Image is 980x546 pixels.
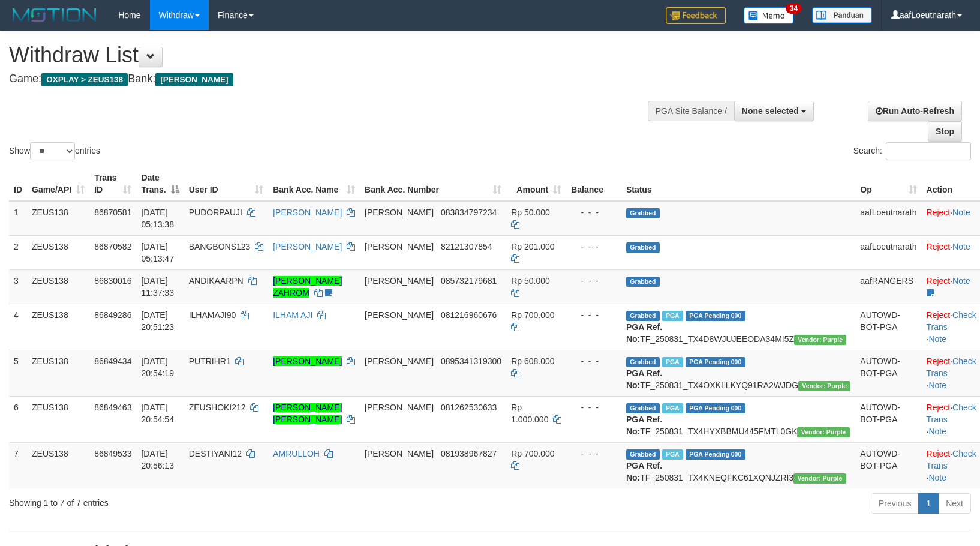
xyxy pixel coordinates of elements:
span: Rp 201.000 [511,242,554,251]
span: [DATE] 20:54:54 [141,403,174,424]
div: - - - [571,401,617,413]
div: Showing 1 to 7 of 7 entries [9,492,399,509]
span: Rp 50.000 [511,208,550,217]
span: Marked by aafRornrotha [662,357,683,367]
img: MOTION_logo.png [9,6,100,24]
td: 4 [9,304,27,350]
div: - - - [571,206,617,218]
label: Search: [853,142,971,160]
td: ZEUS138 [27,350,89,396]
td: 2 [9,235,27,269]
span: Vendor URL: https://trx4.1velocity.biz [794,335,846,345]
span: [PERSON_NAME] [365,276,434,286]
td: TF_250831_TX4KNEQFKC61XQNJZRI3 [621,442,855,488]
a: Note [928,380,946,390]
a: [PERSON_NAME] [273,356,342,366]
span: 86849286 [94,310,131,320]
span: Grabbed [626,311,660,321]
span: Copy 081938967827 to clipboard [441,449,497,458]
span: PGA Pending [686,449,745,460]
td: AUTOWD-BOT-PGA [855,304,921,350]
img: Feedback.jpg [666,7,726,24]
span: [PERSON_NAME] [365,356,434,366]
td: TF_250831_TX4D8WJUJEEODA34MI5Z [621,304,855,350]
a: [PERSON_NAME] [273,208,342,217]
b: PGA Ref. No: [626,368,662,390]
a: Reject [927,276,951,286]
a: Reject [927,356,951,366]
span: Grabbed [626,277,660,287]
th: Op: activate to sort column ascending [855,167,921,201]
span: Marked by aafRornrotha [662,449,683,460]
span: Rp 50.000 [511,276,550,286]
a: Note [952,242,970,251]
span: [PERSON_NAME] [365,208,434,217]
td: ZEUS138 [27,269,89,304]
b: PGA Ref. No: [626,322,662,344]
span: Copy 0895341319300 to clipboard [441,356,501,366]
span: ANDIKAARPN [189,276,244,286]
img: Button%20Memo.svg [744,7,794,24]
span: [PERSON_NAME] [365,242,434,251]
label: Show entries [9,142,100,160]
b: PGA Ref. No: [626,461,662,482]
a: Note [928,427,946,436]
td: 7 [9,442,27,488]
td: AUTOWD-BOT-PGA [855,396,921,442]
span: Grabbed [626,357,660,367]
td: aafLoeutnarath [855,235,921,269]
select: Showentries [30,142,75,160]
td: ZEUS138 [27,304,89,350]
th: Bank Acc. Number: activate to sort column ascending [360,167,506,201]
span: Rp 700.000 [511,449,554,458]
span: PUTRIHR1 [189,356,231,366]
span: 86870582 [94,242,131,251]
span: OXPLAY > ZEUS138 [41,73,128,86]
span: [DATE] 05:13:47 [141,242,174,263]
span: Copy 085732179681 to clipboard [441,276,497,286]
a: [PERSON_NAME] [273,242,342,251]
span: PGA Pending [686,311,745,321]
span: [PERSON_NAME] [365,310,434,320]
a: Note [952,208,970,217]
span: Copy 82121307854 to clipboard [441,242,492,251]
a: Stop [928,121,962,142]
span: [PERSON_NAME] [365,449,434,458]
a: Check Trans [927,449,976,470]
span: PGA Pending [686,357,745,367]
span: [PERSON_NAME] [155,73,233,86]
a: Note [952,276,970,286]
a: AMRULLOH [273,449,320,458]
th: Date Trans.: activate to sort column descending [136,167,184,201]
div: - - - [571,275,617,287]
span: Vendor URL: https://trx4.1velocity.biz [797,427,849,437]
a: [PERSON_NAME] [PERSON_NAME] [273,403,342,424]
th: Trans ID: activate to sort column ascending [89,167,136,201]
span: Vendor URL: https://trx4.1velocity.biz [798,381,850,391]
span: BANGBONS123 [189,242,251,251]
span: Copy 081216960676 to clipboard [441,310,497,320]
td: ZEUS138 [27,396,89,442]
td: 5 [9,350,27,396]
button: None selected [734,101,814,121]
span: Grabbed [626,208,660,218]
td: ZEUS138 [27,201,89,236]
a: Note [928,334,946,344]
span: Marked by aafRornrotha [662,403,683,413]
img: panduan.png [812,7,872,23]
span: ILHAMAJI90 [189,310,236,320]
a: Previous [871,493,919,514]
th: Game/API: activate to sort column ascending [27,167,89,201]
span: PGA Pending [686,403,745,413]
a: 1 [918,493,939,514]
span: [DATE] 20:54:19 [141,356,174,378]
a: Check Trans [927,403,976,424]
th: ID [9,167,27,201]
a: Reject [927,310,951,320]
th: Status [621,167,855,201]
span: [DATE] 11:37:33 [141,276,174,298]
span: Rp 608.000 [511,356,554,366]
h4: Game: Bank: [9,73,641,85]
div: - - - [571,448,617,460]
td: AUTOWD-BOT-PGA [855,350,921,396]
